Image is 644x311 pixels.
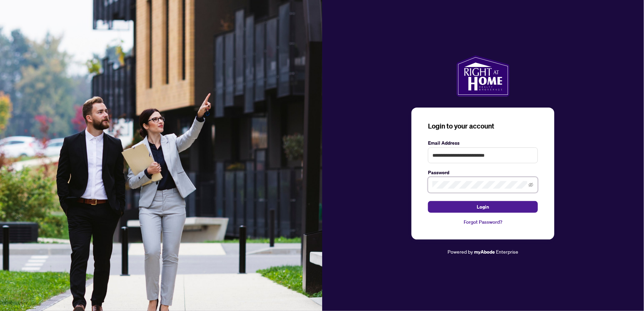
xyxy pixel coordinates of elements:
label: Password [428,169,538,176]
button: Login [428,201,538,213]
h3: Login to your account [428,121,538,131]
span: Powered by [448,248,473,255]
a: myAbode [474,248,495,256]
span: eye-invisible [529,182,533,187]
span: Login [477,201,489,212]
label: Email Address [428,139,538,147]
a: Forgot Password? [428,218,538,226]
img: ma-logo [456,55,510,97]
span: Enterprise [496,248,518,255]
